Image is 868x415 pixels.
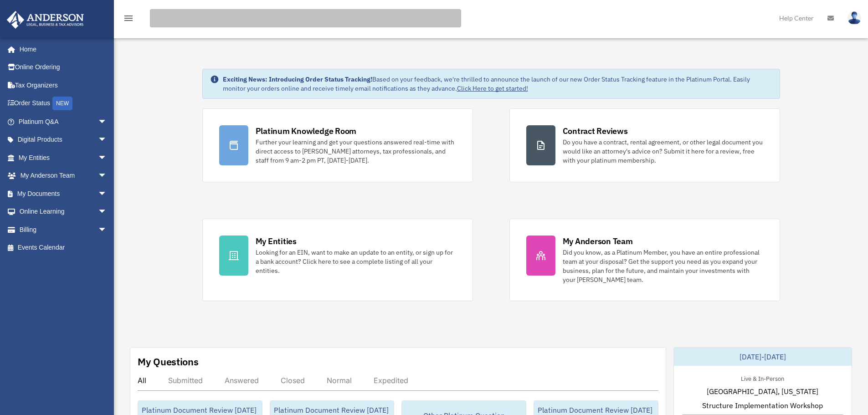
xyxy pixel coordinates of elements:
[6,76,121,94] a: Tax Organizers
[98,220,116,239] span: arrow_drop_down
[6,167,121,185] a: My Anderson Teamarrow_drop_down
[374,376,408,385] div: Expedited
[123,13,134,24] i: menu
[138,355,199,369] div: My Questions
[4,11,87,29] img: Anderson Advisors Platinum Portal
[6,184,121,203] a: My Documentsarrow_drop_down
[202,108,473,182] a: Platinum Knowledge Room Further your learning and get your questions answered real-time with dire...
[707,386,818,397] span: [GEOGRAPHIC_DATA], [US_STATE]
[98,203,116,221] span: arrow_drop_down
[6,203,121,221] a: Online Learningarrow_drop_down
[152,12,162,22] i: search
[6,40,116,58] a: Home
[168,376,203,385] div: Submitted
[6,94,121,113] a: Order StatusNEW
[202,219,473,301] a: My Entities Looking for an EIN, want to make an update to an entity, or sign up for a bank accoun...
[6,131,121,149] a: Digital Productsarrow_drop_down
[256,125,357,137] div: Platinum Knowledge Room
[6,58,121,77] a: Online Ordering
[138,376,146,385] div: All
[457,84,528,92] a: Click Here to get started!
[674,348,852,366] div: [DATE]-[DATE]
[6,113,121,131] a: Platinum Q&Aarrow_drop_down
[223,75,772,93] div: Based on your feedback, we're thrilled to announce the launch of our new Order Status Tracking fe...
[563,236,633,247] div: My Anderson Team
[98,167,116,185] span: arrow_drop_down
[98,113,116,131] span: arrow_drop_down
[256,236,297,247] div: My Entities
[98,131,116,149] span: arrow_drop_down
[563,248,763,284] div: Did you know, as a Platinum Member, you have an entire professional team at your disposal? Get th...
[281,376,305,385] div: Closed
[123,16,134,24] a: menu
[509,108,780,182] a: Contract Reviews Do you have a contract, rental agreement, or other legal document you would like...
[256,138,456,165] div: Further your learning and get your questions answered real-time with direct access to [PERSON_NAM...
[6,149,121,167] a: My Entitiesarrow_drop_down
[98,184,116,203] span: arrow_drop_down
[702,400,823,411] span: Structure Implementation Workshop
[225,376,259,385] div: Answered
[223,75,372,83] strong: Exciting News: Introducing Order Status Tracking!
[847,11,861,25] img: User Pic
[563,138,763,165] div: Do you have a contract, rental agreement, or other legal document you would like an attorney's ad...
[6,239,121,257] a: Events Calendar
[6,220,121,239] a: Billingarrow_drop_down
[563,125,628,137] div: Contract Reviews
[327,376,352,385] div: Normal
[734,373,791,383] div: Live & In-Person
[52,97,72,110] div: NEW
[98,149,116,167] span: arrow_drop_down
[256,248,456,275] div: Looking for an EIN, want to make an update to an entity, or sign up for a bank account? Click her...
[509,219,780,301] a: My Anderson Team Did you know, as a Platinum Member, you have an entire professional team at your...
